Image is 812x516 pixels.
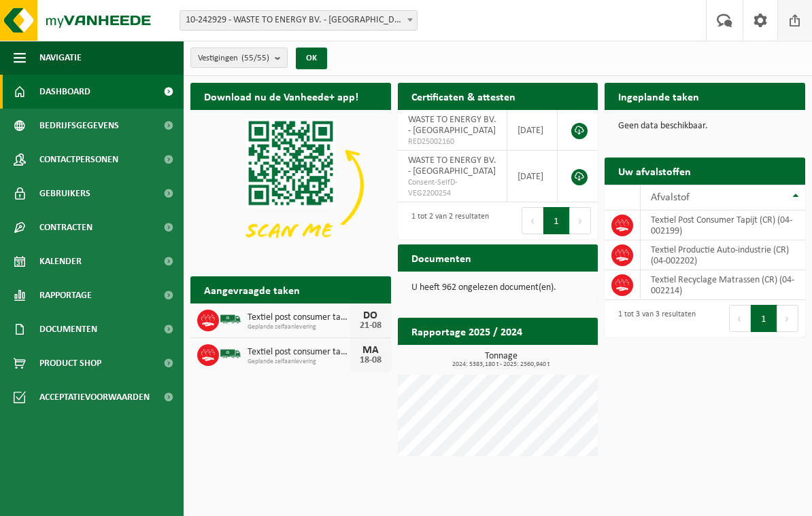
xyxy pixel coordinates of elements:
span: Navigatie [39,41,82,75]
span: Dashboard [39,75,90,109]
span: Vestigingen [198,48,269,69]
h2: Uw afvalstoffen [605,158,705,184]
div: DO [357,310,384,321]
h2: Download nu de Vanheede+ app! [190,83,372,109]
span: WASTE TO ENERGY BV. - [GEOGRAPHIC_DATA] [408,115,496,136]
div: 1 tot 3 van 3 resultaten [611,303,696,333]
button: Vestigingen(55/55) [190,48,288,68]
h2: Certificaten & attesten [398,83,529,109]
span: Contactpersonen [39,143,118,177]
span: Gebruikers [39,177,90,210]
div: 18-08 [357,356,384,365]
h3: Tonnage [405,352,598,368]
span: Geplande zelfaanlevering [248,358,350,366]
span: Bedrijfsgegevens [39,109,119,143]
a: Bekijk rapportage [496,344,596,371]
span: Textiel post consumer tapijt (cr) [248,347,350,358]
span: Consent-SelfD-VEG2200254 [408,177,497,199]
span: 2024: 5383,180 t - 2025: 2560,940 t [405,361,598,368]
div: 1 tot 2 van 2 resultaten [405,206,489,236]
span: Product Shop [39,346,101,380]
span: 10-242929 - WASTE TO ENERGY BV. - NIJKERK [180,11,417,30]
span: 10-242929 - WASTE TO ENERGY BV. - NIJKERK [180,10,418,31]
h2: Aangevraagde taken [190,276,314,303]
h2: Documenten [398,244,485,271]
img: BL-SO-LV [219,308,242,331]
td: Textiel Post Consumer Tapijt (CR) (04-002199) [641,210,805,240]
p: Geen data beschikbaar. [618,122,792,131]
button: Previous [522,207,543,234]
td: [DATE] [507,151,558,202]
span: Afvalstof [651,192,690,203]
span: Acceptatievoorwaarden [39,380,150,414]
button: OK [296,48,327,69]
span: Geplande zelfaanlevering [248,323,350,331]
span: Textiel post consumer tapijt (cr) [248,312,350,323]
button: Next [777,305,798,332]
div: 21-08 [357,321,384,331]
h2: Ingeplande taken [605,83,713,109]
button: 1 [751,305,777,332]
count: (55/55) [241,54,269,62]
td: [DATE] [507,110,558,151]
p: U heeft 962 ongelezen document(en). [411,283,585,293]
td: Textiel Recyclage Matrassen (CR) (04-002214) [641,270,805,300]
span: Kalender [39,244,82,278]
img: Download de VHEPlus App [190,110,391,260]
span: Contracten [39,210,92,244]
div: MA [357,345,384,356]
button: Next [570,207,591,234]
button: Previous [729,305,751,332]
span: Documenten [39,312,97,346]
td: Textiel Productie Auto-industrie (CR) (04-002202) [641,240,805,270]
img: BL-SO-LV [219,342,242,365]
span: RED25002160 [408,136,497,147]
h2: Rapportage 2025 / 2024 [398,318,536,344]
span: Rapportage [39,278,92,312]
span: WASTE TO ENERGY BV. - [GEOGRAPHIC_DATA] [408,155,496,177]
button: 1 [543,207,570,234]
